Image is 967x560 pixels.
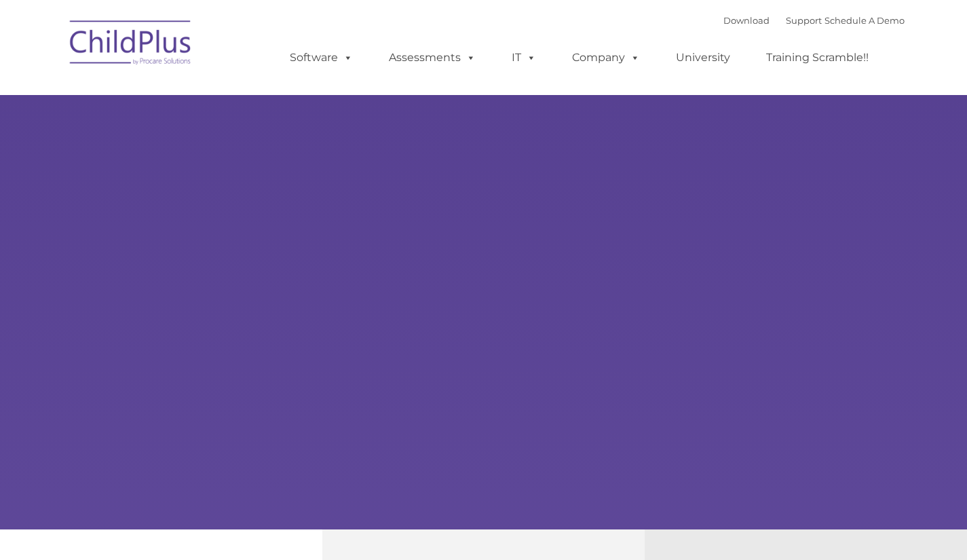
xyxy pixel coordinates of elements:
[786,15,822,26] a: Support
[498,44,550,71] a: IT
[558,44,653,71] a: Company
[375,44,489,71] a: Assessments
[753,44,882,71] a: Training Scramble!!
[723,15,770,26] a: Download
[63,11,199,79] img: ChildPlus by Procare Solutions
[824,15,905,26] a: Schedule A Demo
[276,44,366,71] a: Software
[723,15,905,26] font: |
[662,44,744,71] a: University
